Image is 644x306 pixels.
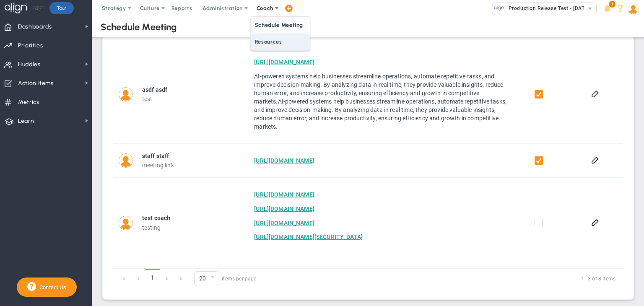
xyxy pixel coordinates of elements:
div: Schedule Meeting [101,21,177,33]
a: [URL][DOMAIN_NAME][SECURITY_DATA] [254,233,363,240]
img: asdf asdf [119,87,133,101]
span: Schedule Meeting [251,17,310,34]
span: 20 [195,272,207,286]
span: Priorities [18,37,43,54]
span: test [142,96,153,102]
a: [URL][DOMAIN_NAME] [254,191,314,198]
button: Edit [591,156,599,163]
span: Coach [257,5,273,11]
span: Dashboards [18,18,52,36]
span: Production Release Test - [DATE] (Sandbox) [504,3,617,14]
img: test coach [119,216,133,230]
strong: test coach [142,215,171,221]
strong: asdf asdf [142,86,167,93]
a: [URL][DOMAIN_NAME] [254,157,314,164]
span: Action Items [18,75,54,92]
a: [URL][DOMAIN_NAME] [254,59,314,65]
span: Huddles [18,56,41,73]
span: items per page [194,271,257,286]
span: 1 - 3 of 3 items [267,274,615,284]
span: Contact Us [36,284,66,290]
button: Edit [591,218,599,226]
img: 33466.Company.photo [494,3,504,13]
span: Strategy [102,5,126,11]
button: Edit [591,89,599,97]
span: 1 [609,1,615,8]
span: Learn [18,112,34,130]
span: Culture [140,5,160,11]
span: Metrics [18,93,39,111]
span: select [207,272,219,286]
img: 208890.Person.photo [628,3,639,14]
a: [URL][DOMAIN_NAME] [254,205,314,212]
span: 0 [194,271,219,286]
p: AI-powered systems help businesses streamline operations, automate repetitive tasks, and improve ... [254,72,507,131]
span: Administration [203,5,242,11]
strong: staff staff [142,153,169,159]
span: select [584,3,596,15]
span: testing [142,224,161,231]
span: 1 [145,269,160,287]
img: staff staff [119,153,133,168]
span: Resources [251,34,310,50]
span: meeting link [142,162,174,169]
a: [URL][DOMAIN_NAME] [254,220,314,226]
